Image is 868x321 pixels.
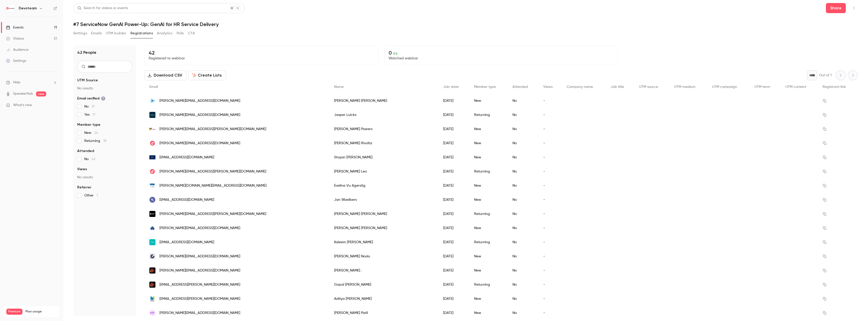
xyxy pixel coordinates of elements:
div: [DATE] [438,108,469,122]
p: No results [77,175,132,180]
span: UTM source [639,85,658,89]
span: 18 [103,139,106,143]
div: [DATE] [438,207,469,221]
div: - [538,221,562,235]
div: - [538,263,562,278]
div: No [507,235,538,249]
span: UTM content [785,85,806,89]
div: [PERSON_NAME] [PERSON_NAME] [329,221,438,235]
span: MP [150,311,155,315]
span: Yes [84,112,95,117]
div: [PERSON_NAME] [PERSON_NAME] [329,207,438,221]
img: altria.com [149,126,155,132]
span: [EMAIL_ADDRESS][PERSON_NAME][DOMAIN_NAME] [159,296,240,302]
div: No [507,193,538,207]
h1: 42 People [77,50,96,56]
span: Plan usage [25,310,57,314]
img: vbrick.com [149,98,155,104]
div: Audience [6,47,29,52]
div: [DATE] [438,235,469,249]
div: [DATE] [438,136,469,150]
div: New [469,122,507,136]
div: New [469,136,507,150]
span: UTM medium [674,85,695,89]
span: Join date [443,85,459,89]
div: [PERSON_NAME] [PERSON_NAME] [329,94,438,108]
span: Registrant link [823,85,846,89]
div: New [469,306,507,320]
img: eeas.europa.eu [149,225,155,231]
span: Returning [84,138,106,143]
div: No [507,306,538,320]
div: Returning [469,207,507,221]
div: No [507,292,538,306]
div: - [538,179,562,193]
div: Stoyan [PERSON_NAME] [329,150,438,164]
div: New [469,94,507,108]
span: No [84,157,95,162]
span: 1 [97,194,98,197]
img: Devoteam [6,4,14,12]
button: Emails [91,29,102,37]
span: UTM Source [77,78,98,83]
div: [PERSON_NAME] Rivolta [329,136,438,150]
div: No [507,108,538,122]
span: Member type [77,122,100,127]
img: servicenow.com [149,112,155,118]
div: [PERSON_NAME] Noolu [329,249,438,263]
div: New [469,292,507,306]
button: CTA [188,29,195,37]
span: UTM term [754,85,770,89]
div: No [507,150,538,164]
span: Attended [512,85,528,89]
div: - [538,207,562,221]
span: New [84,130,98,135]
div: [PERSON_NAME] Powers [329,122,438,136]
span: Member type [474,85,496,89]
div: No [507,278,538,292]
p: Watched webinar [389,56,614,61]
span: [PERSON_NAME][EMAIL_ADDRESS][PERSON_NAME][DOMAIN_NAME] [159,169,266,174]
div: - [538,249,562,263]
span: 31 [92,105,95,108]
span: [PERSON_NAME][EMAIL_ADDRESS][DOMAIN_NAME] [159,254,240,259]
span: [PERSON_NAME][EMAIL_ADDRESS][PERSON_NAME][DOMAIN_NAME] [159,127,266,132]
span: [PERSON_NAME][EMAIL_ADDRESS][DOMAIN_NAME] [159,112,240,118]
span: [EMAIL_ADDRESS][DOMAIN_NAME] [159,197,214,203]
img: rexel.se [149,183,155,189]
h1: #7 ServiceNow GenAI Power-Up: GenAI for HR Service Delivery [73,21,858,27]
span: UTM campaign [712,85,737,89]
section: facet-groups [77,78,132,198]
div: - [538,108,562,122]
span: No [84,104,95,109]
h6: Devoteam [19,6,37,11]
div: Events [6,25,23,30]
div: Gopal [PERSON_NAME] [329,278,438,292]
img: favv-afsca.be [149,197,155,203]
span: Other [84,193,98,198]
div: [DATE] [438,193,469,207]
button: Registrations [130,29,153,37]
div: No [507,249,538,263]
div: [DATE] [438,249,469,263]
p: Out of 1 [819,73,832,78]
button: Polls [177,29,184,37]
div: [PERSON_NAME] Patil [329,306,438,320]
div: No [507,164,538,179]
div: - [538,136,562,150]
div: - [538,94,562,108]
span: Email verified [77,96,105,101]
div: [DATE] [438,221,469,235]
span: 42 [92,157,95,161]
div: - [538,150,562,164]
span: [PERSON_NAME][EMAIL_ADDRESS][DOMAIN_NAME] [159,310,240,316]
span: Company name [567,85,593,89]
div: Returning [469,235,507,249]
p: 0 [389,50,614,56]
img: northumbria.ac.uk [149,211,155,217]
div: New [469,249,507,263]
span: [EMAIL_ADDRESS][DOMAIN_NAME] [159,240,214,245]
div: [DATE] [438,263,469,278]
span: [EMAIL_ADDRESS][DOMAIN_NAME] [159,155,214,160]
span: [PERSON_NAME][EMAIL_ADDRESS][DOMAIN_NAME] [159,141,240,146]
